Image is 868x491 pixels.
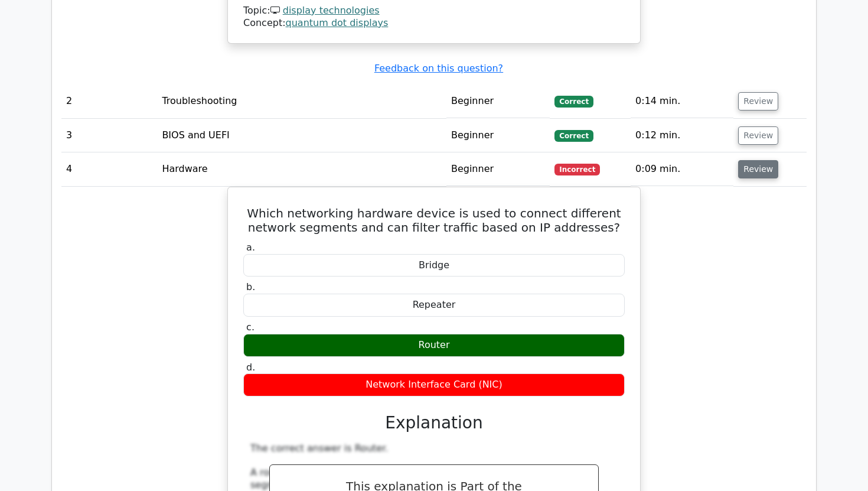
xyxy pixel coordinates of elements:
[246,321,254,333] span: c.
[242,206,626,235] h5: Which networking hardware device is used to connect different network segments and can filter tra...
[374,63,503,74] a: Feedback on this question?
[554,130,593,142] span: Correct
[250,413,618,433] h3: Explanation
[283,5,380,16] a: display technologies
[446,152,550,186] td: Beginner
[157,152,446,186] td: Hardware
[61,152,157,186] td: 4
[157,119,446,152] td: BIOS and UEFI
[243,334,625,357] div: Router
[446,119,550,152] td: Beginner
[738,92,778,110] button: Review
[554,96,593,108] span: Correct
[243,17,625,30] div: Concept:
[554,164,600,175] span: Incorrect
[738,126,778,145] button: Review
[243,254,625,277] div: Bridge
[157,84,446,118] td: Troubleshooting
[631,84,733,118] td: 0:14 min.
[246,242,255,253] span: a.
[631,152,733,186] td: 0:09 min.
[243,5,625,17] div: Topic:
[631,119,733,152] td: 0:12 min.
[246,362,255,373] span: d.
[243,373,625,396] div: Network Interface Card (NIC)
[738,160,778,178] button: Review
[446,84,550,118] td: Beginner
[246,281,255,292] span: b.
[61,84,157,118] td: 2
[243,294,625,317] div: Repeater
[61,119,157,152] td: 3
[286,17,389,28] a: quantum dot displays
